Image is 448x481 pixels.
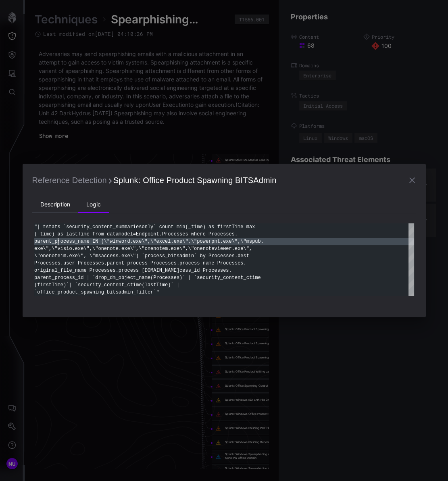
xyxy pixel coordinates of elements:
span: e\",\"powerpnt.exe\",\"mspub. [179,239,264,244]
span: cess_id Processes. [179,268,232,273]
span: original_file_name Processes.process [DOMAIN_NAME] [34,268,179,273]
span: Reference Detection [32,176,107,185]
span: (_time) as lastTime from datamodel=Endpoint.Proces [34,231,179,237]
span: Splunk: Office Product Spawning BITSAdmin [113,176,277,185]
span: (firstTime)`| `security_content_ctime(lastTime)` | [34,282,179,288]
span: exe\",\"visio.exe\",\"onenote.exe\",\"onenotem.exe [34,246,179,252]
li: Logic [78,197,109,213]
span: \"onenoteim.exe\", \"msaccess.exe\") `process_bits [34,253,179,259]
span: parent_process_id | `drop_dm_object_name(Processes [34,275,179,281]
span: \",\"onenoteviewer.exe\", [179,246,252,252]
span: parent_process_name IN (\"winword.exe\",\"excel.ex [34,239,179,244]
span: ses where Processes. [179,231,238,237]
span: admin` by Processes.dest [179,253,249,259]
span: )` | `security_content_ctime [179,275,261,281]
li: Description [32,197,78,213]
span: `office_product_spawning_bitsadmin_filter`" [34,289,159,295]
span: in(_time) as firstTime max [179,224,255,230]
span: Processes.user Processes.parent_process Processes. [34,260,179,266]
span: "| tstats `security_content_summariesonly` count m [34,224,179,230]
span: process_name Processes. [179,260,246,266]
